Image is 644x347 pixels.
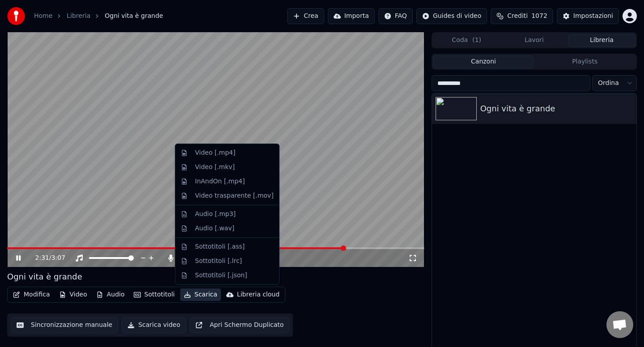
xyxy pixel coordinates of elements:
div: Ogni vita è grande [480,102,633,115]
button: Scarica [180,288,221,301]
button: Sottotitoli [130,288,178,301]
button: Crea [287,8,324,24]
span: Ogni vita è grande [105,12,163,21]
button: Scarica video [122,317,186,333]
div: Impostazioni [573,12,613,21]
a: Libreria [67,12,90,21]
button: Audio [93,288,128,301]
button: Modifica [9,288,54,301]
div: InAndOn [.mp4] [195,177,245,186]
button: Libreria [568,34,636,47]
span: 1072 [531,12,547,21]
div: Libreria cloud [237,290,280,299]
a: Home [34,12,52,21]
div: Video trasparente [.mov] [195,191,274,200]
button: Lavori [500,34,568,47]
img: youka [7,7,25,25]
button: Coda [433,34,500,47]
span: Ordina [598,79,619,88]
button: FAQ [378,8,413,24]
div: Video [.mp4] [195,148,235,157]
div: Sottotitoli [.lrc] [195,257,242,266]
button: Importa [328,8,375,24]
div: Video [.mkv] [195,163,235,172]
button: Guides di video [416,8,487,24]
nav: breadcrumb [34,12,163,21]
span: Crediti [507,12,528,21]
div: Aprire la chat [606,311,633,338]
span: ( 1 ) [472,36,481,45]
button: Crediti1072 [491,8,553,24]
div: Audio [.mp3] [195,210,236,219]
div: Sottotitoli [.ass] [195,242,245,251]
button: Playlists [534,55,636,68]
button: Apri Schermo Duplicato [190,317,289,333]
div: / [35,254,57,262]
button: Canzoni [433,55,534,68]
span: 3:07 [51,254,65,262]
button: Impostazioni [557,8,619,24]
span: 2:31 [35,254,49,262]
button: Video [55,288,91,301]
div: Ogni vita è grande [7,271,82,283]
button: Sincronizzazione manuale [11,317,118,333]
div: Sottotitoli [.json] [195,271,247,280]
div: Audio [.wav] [195,224,234,233]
